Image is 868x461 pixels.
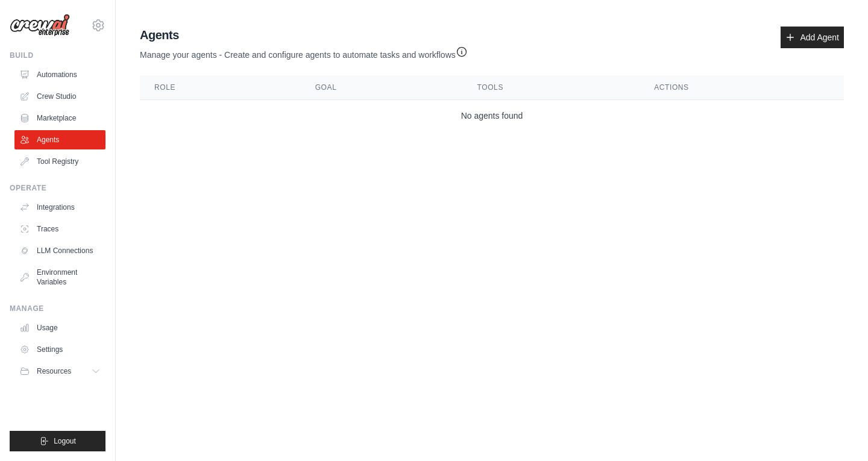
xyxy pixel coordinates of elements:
span: Logout [54,436,76,446]
a: LLM Connections [14,241,105,260]
a: Tool Registry [14,152,105,171]
th: Goal [301,75,463,100]
div: Build [10,51,105,60]
a: Traces [14,219,105,239]
th: Role [140,75,301,100]
img: Logo [10,14,70,37]
div: Manage [10,304,105,313]
div: Operate [10,183,105,193]
a: Usage [14,318,105,337]
h2: Agents [140,27,468,43]
a: Add Agent [781,27,844,48]
th: Actions [640,75,844,100]
a: Marketplace [14,108,105,128]
p: Manage your agents - Create and configure agents to automate tasks and workflows [140,43,468,61]
a: Integrations [14,198,105,217]
span: Resources [37,366,71,376]
a: Agents [14,130,105,149]
a: Automations [14,65,105,84]
th: Tools [463,75,640,100]
a: Settings [14,340,105,359]
a: Environment Variables [14,263,105,292]
td: No agents found [140,100,844,132]
button: Resources [14,362,105,381]
a: Crew Studio [14,87,105,106]
button: Logout [10,431,105,451]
